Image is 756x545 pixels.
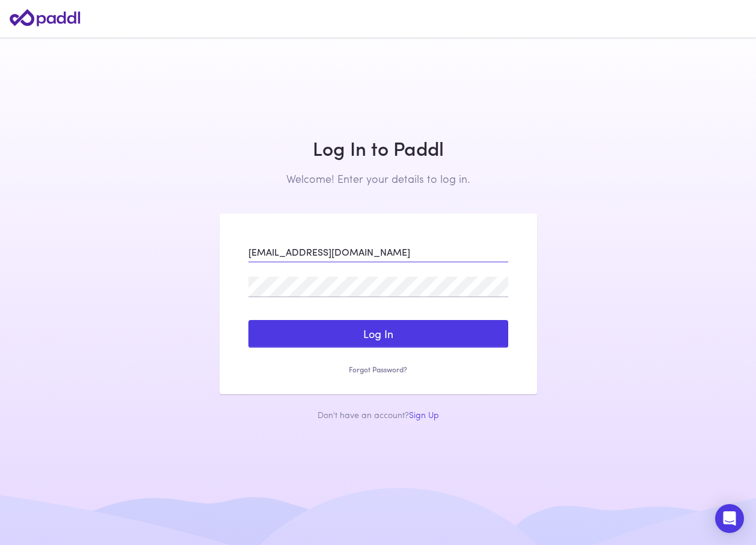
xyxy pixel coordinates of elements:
[220,137,537,159] h1: Log In to Paddl
[248,242,508,262] input: Enter your Email
[248,320,508,348] button: Log In
[715,504,744,533] div: Open Intercom Messenger
[220,408,537,420] div: Don't have an account?
[409,408,439,420] a: Sign Up
[220,172,537,185] h2: Welcome! Enter your details to log in.
[248,365,508,375] a: Forgot Password?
